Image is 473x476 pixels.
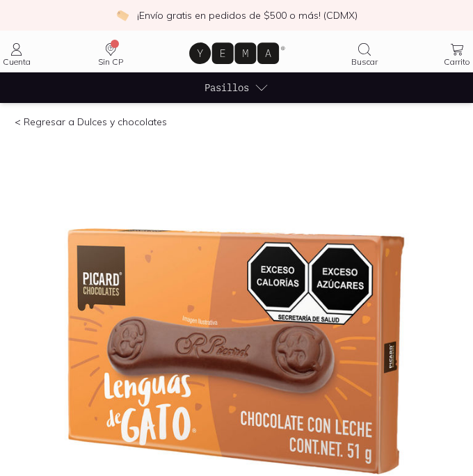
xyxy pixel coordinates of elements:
[116,9,129,22] img: check
[94,41,127,66] a: Dirección no especificada
[98,56,123,67] span: Sin CP
[351,56,378,67] span: Buscar
[137,8,358,22] p: ¡Envío gratis en pedidos de $500 o más! (CDMX)
[348,41,381,66] a: Buscar
[3,56,31,67] span: Cuenta
[205,80,249,95] span: Pasillos
[15,116,167,128] a: < Regresar a Dulces y chocolates
[444,56,470,67] span: Carrito
[441,41,473,66] a: Carrito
